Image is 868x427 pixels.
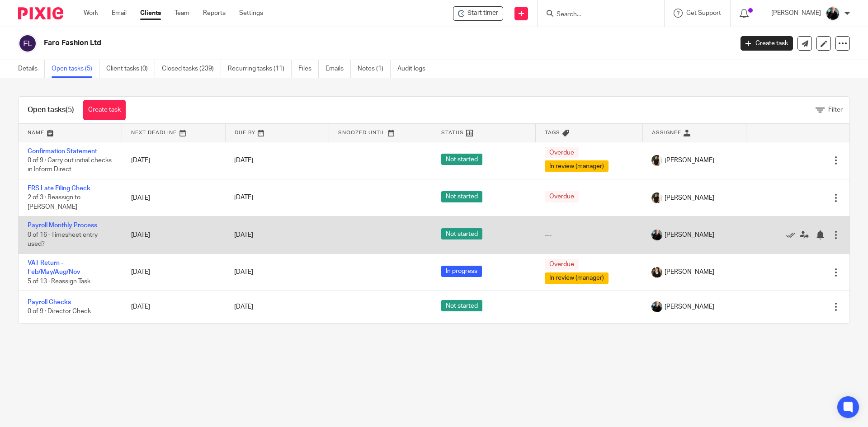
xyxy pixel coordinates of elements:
[28,185,90,192] a: ERS Late Filing Check
[239,9,263,18] a: Settings
[28,308,91,314] span: 0 of 9 · Director Check
[441,154,482,165] span: Not started
[228,60,292,78] a: Recurring tasks (11)
[106,60,155,78] a: Client tasks (0)
[66,106,74,113] span: (5)
[28,299,71,305] a: Payroll Checks
[84,9,98,18] a: Work
[122,216,226,253] td: [DATE]
[162,60,221,78] a: Closed tasks (239)
[556,11,637,19] input: Search
[651,230,662,240] img: nicky-partington.jpg
[28,222,97,229] a: Payroll Monthly Process
[18,60,45,78] a: Details
[651,301,662,312] img: nicky-partington.jpg
[234,269,253,275] span: [DATE]
[28,195,80,211] span: 2 of 3 · Reassign to [PERSON_NAME]
[175,9,189,18] a: Team
[545,230,634,239] div: ---
[122,291,226,323] td: [DATE]
[441,266,482,277] span: In progress
[234,157,253,164] span: [DATE]
[467,9,498,18] span: Start timer
[140,9,161,18] a: Clients
[453,6,503,21] div: Faro Fashion Ltd
[651,267,662,278] img: Helen%20Campbell.jpeg
[44,38,590,48] h2: Faro Fashion Ltd
[122,142,226,179] td: [DATE]
[298,60,319,78] a: Files
[112,9,127,18] a: Email
[28,260,80,275] a: VAT Return - Feb/May/Aug/Nov
[203,9,226,18] a: Reports
[545,191,579,202] span: Overdue
[545,160,609,172] span: In review (manager)
[545,272,609,284] span: In review (manager)
[234,195,253,201] span: [DATE]
[545,259,579,270] span: Overdue
[651,155,662,166] img: Janice%20Tang.jpeg
[545,302,634,311] div: ---
[441,228,482,239] span: Not started
[441,191,482,202] span: Not started
[741,36,793,51] a: Create task
[786,230,800,239] a: Mark as done
[325,60,351,78] a: Emails
[545,130,560,135] span: Tags
[826,6,840,21] img: nicky-partington.jpg
[28,148,97,155] a: Confirmation Statement
[28,105,74,115] h1: Open tasks
[338,130,386,135] span: Snoozed Until
[441,300,482,311] span: Not started
[122,253,226,291] td: [DATE]
[397,60,432,78] a: Audit logs
[665,302,714,311] span: [PERSON_NAME]
[28,232,98,248] span: 0 of 16 · Timesheet entry used?
[18,34,37,53] img: svg%3E
[234,232,253,238] span: [DATE]
[28,278,90,285] span: 5 of 13 · Reassign Task
[665,267,714,277] span: [PERSON_NAME]
[651,192,662,203] img: Janice%20Tang.jpeg
[828,107,843,113] span: Filter
[122,179,226,216] td: [DATE]
[665,156,714,165] span: [PERSON_NAME]
[771,9,821,18] p: [PERSON_NAME]
[545,147,579,158] span: Overdue
[686,10,721,16] span: Get Support
[665,230,714,239] span: [PERSON_NAME]
[18,7,63,19] img: Pixie
[358,60,391,78] a: Notes (1)
[234,304,253,310] span: [DATE]
[83,100,126,120] a: Create task
[665,193,714,202] span: [PERSON_NAME]
[441,130,464,135] span: Status
[52,60,99,78] a: Open tasks (5)
[28,157,112,173] span: 0 of 9 · Carry out initial checks in Inform Direct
